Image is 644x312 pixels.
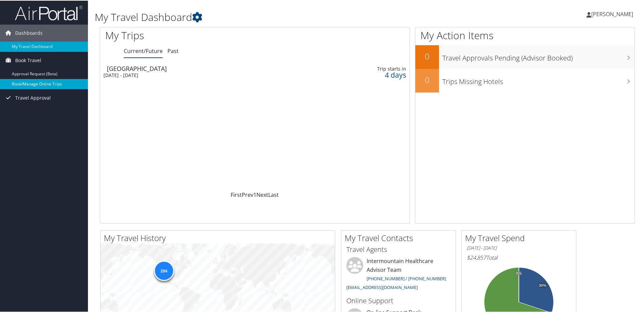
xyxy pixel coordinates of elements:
a: Past [167,47,179,54]
a: [EMAIL_ADDRESS][DOMAIN_NAME] [346,284,418,290]
div: 204 [154,260,174,280]
a: 0Travel Approvals Pending (Advisor Booked) [415,45,635,68]
h1: My Trips [105,28,276,42]
a: First [231,190,242,198]
span: [PERSON_NAME] [591,10,633,17]
a: [PERSON_NAME] [586,3,640,24]
h2: 0 [415,50,439,61]
img: airportal-logo.png [15,4,83,20]
tspan: 0% [516,271,522,275]
h2: My Travel Spend [465,232,576,243]
h2: My Travel History [104,232,335,243]
h6: Total [467,253,571,261]
h2: My Travel Contacts [345,232,456,243]
h3: Online Support [346,295,451,305]
a: Next [256,190,268,198]
li: Intermountain Healthcare Advisor Team [343,256,454,292]
h3: Travel Agents [346,244,451,254]
div: [DATE] - [DATE] [103,72,296,78]
span: Book Travel [15,51,41,68]
h1: My Travel Dashboard [95,9,458,24]
a: Prev [242,190,253,198]
a: 1 [253,190,256,198]
h1: My Action Items [415,28,635,42]
div: 4 days [337,71,406,77]
h3: Travel Approvals Pending (Advisor Booked) [442,49,635,62]
a: [PHONE_NUMBER] / [PHONE_NUMBER] [367,275,446,281]
span: Travel Approval [15,89,51,106]
a: Last [268,190,279,198]
h6: [DATE] - [DATE] [467,244,571,251]
a: 0Trips Missing Hotels [415,68,635,92]
div: Trip starts in [337,65,406,71]
h2: 0 [415,74,439,85]
span: Dashboards [15,24,43,41]
a: Current/Future [124,47,163,54]
div: [GEOGRAPHIC_DATA] [107,65,299,71]
h3: Trips Missing Hotels [442,73,635,86]
tspan: 30% [539,283,546,287]
span: $24,857 [467,253,486,261]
